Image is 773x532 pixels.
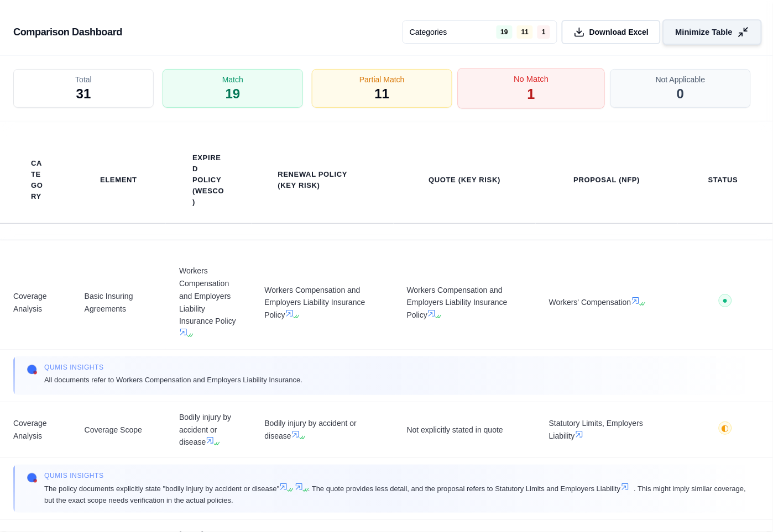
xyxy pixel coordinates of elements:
[179,146,238,214] th: Expired Policy (Wesco)
[723,296,728,305] span: ●
[265,284,380,322] span: Workers Compensation and Employers Liability Insurance Policy
[695,168,751,192] th: Status
[407,424,523,436] span: Not explicitly stated in quote
[561,168,654,192] th: Proposal (NFP)
[179,411,238,449] span: Bodily injury by accident or disease
[677,85,684,103] span: 0
[265,162,380,198] th: Renewal Policy (Key Risk)
[44,471,746,480] span: Qumis INSIGHTS
[75,74,92,85] span: Total
[415,168,514,192] th: Quote (Key Risk)
[85,424,153,436] span: Coverage Scope
[13,417,58,443] span: Coverage Analysis
[179,265,238,340] span: Workers Compensation and Employers Liability Insurance Policy
[87,168,150,192] th: Element
[44,482,746,506] span: The policy documents explicitly state "bodily injury by accident or disease" . The quote provides...
[656,74,706,85] span: Not Applicable
[375,85,390,103] span: 11
[719,294,732,311] button: ●
[407,284,523,322] span: Workers Compensation and Employers Liability Insurance Policy
[722,424,729,433] span: ◐
[549,417,665,443] span: Statutory Limits, Employers Liability
[18,151,58,209] th: Category
[222,74,243,85] span: Match
[85,290,153,315] span: Basic Insuring Agreements
[226,85,241,103] span: 19
[719,422,732,439] button: ◐
[549,296,665,309] span: Workers' Compensation
[527,85,535,104] span: 1
[13,290,58,315] span: Coverage Analysis
[359,74,405,85] span: Partial Match
[44,374,302,386] span: All documents refer to Workers Compensation and Employers Liability Insurance.
[265,417,380,443] span: Bodily injury by accident or disease
[514,73,549,85] span: No Match
[44,363,302,372] span: Qumis INSIGHTS
[76,85,91,103] span: 31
